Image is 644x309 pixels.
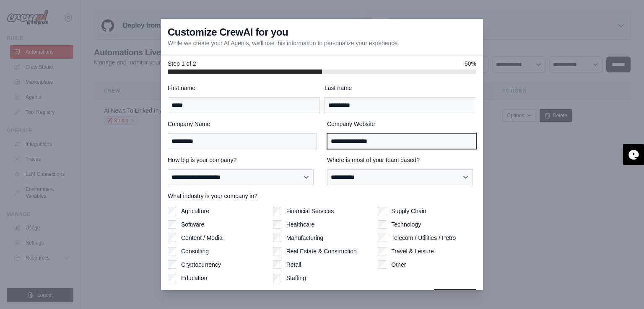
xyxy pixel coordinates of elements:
label: Healthcare [286,220,315,229]
iframe: Chat Widget [602,269,644,309]
label: Last name [325,84,476,92]
label: Content / Media [181,234,223,242]
label: Travel & Leisure [391,247,434,255]
label: Supply Chain [391,207,426,215]
label: Education [181,274,207,282]
label: Staffing [286,274,306,282]
span: Step 1 of 2 [168,59,196,68]
label: Software [181,220,204,229]
p: While we create your AI Agents, we'll use this information to personalize your experience. [168,39,399,47]
label: Retail [286,260,301,269]
label: Agriculture [181,207,209,215]
label: Company Website [327,120,476,128]
label: Technology [391,220,421,229]
label: Financial Services [286,207,334,215]
label: Company Name [168,120,317,128]
label: Manufacturing [286,234,324,242]
label: Consulting [181,247,209,255]
label: Cryptocurrency [181,260,221,269]
button: Next [434,289,476,307]
label: How big is your company? [168,156,317,164]
label: Real Estate & Construction [286,247,357,255]
label: First name [168,84,319,92]
label: Where is most of your team based? [327,156,476,164]
label: Other [391,260,406,269]
h3: Customize CrewAI for you [168,26,288,39]
label: Telecom / Utilities / Petro [391,234,456,242]
label: What industry is your company in? [168,192,476,200]
span: 50% [465,59,476,68]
